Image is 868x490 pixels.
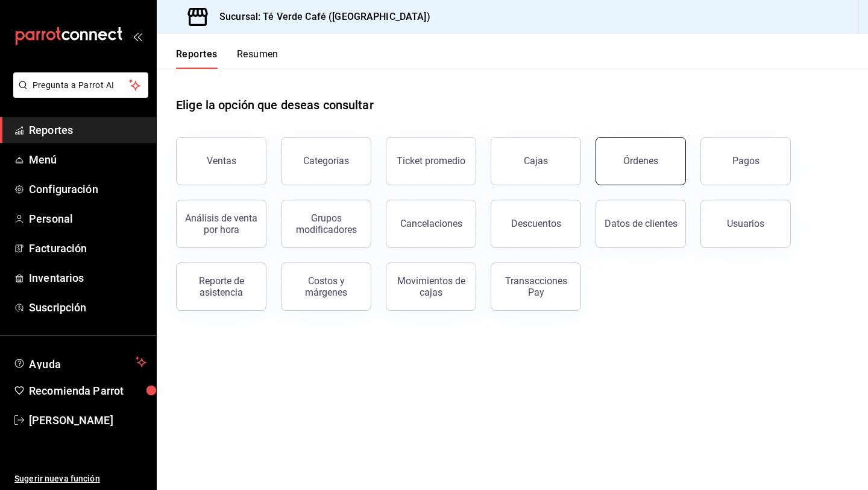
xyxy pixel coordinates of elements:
[210,10,430,24] h3: Sucursal: Té Verde Café ([GEOGRAPHIC_DATA])
[394,275,468,298] div: Movimientos de cajas
[596,200,686,248] button: Datos de clientes
[732,155,759,167] div: Pagos
[491,200,581,248] button: Descuentos
[33,79,130,92] span: Pregunta a Parrot AI
[386,262,476,311] button: Movimientos de cajas
[29,122,146,138] span: Reportes
[498,275,573,298] div: Transacciones Pay
[207,155,236,167] div: Ventas
[8,87,148,100] a: Pregunta a Parrot AI
[281,137,371,185] button: Categorías
[29,383,146,399] span: Recomienda Parrot
[491,137,581,185] button: Cajas
[29,299,146,316] span: Suscripción
[176,96,374,114] h1: Elige la opción que deseas consultar
[524,155,548,167] div: Cajas
[29,240,146,256] span: Facturación
[386,200,476,248] button: Cancelaciones
[237,48,278,69] button: Resumen
[491,262,581,311] button: Transacciones Pay
[605,218,678,229] div: Datos de clientes
[133,31,142,41] button: open_drawer_menu
[176,137,266,185] button: Ventas
[184,275,259,298] div: Reporte de asistencia
[176,48,278,69] div: navigation tabs
[289,275,363,298] div: Costos y márgenes
[281,200,371,248] button: Grupos modificadores
[176,200,266,248] button: Análisis de venta por hora
[700,137,791,185] button: Pagos
[14,472,146,485] span: Sugerir nueva función
[386,137,476,185] button: Ticket promedio
[727,218,764,229] div: Usuarios
[303,155,349,167] div: Categorías
[176,48,218,69] button: Reportes
[29,270,146,286] span: Inventarios
[184,212,259,235] div: Análisis de venta por hora
[596,137,686,185] button: Órdenes
[29,151,146,168] span: Menú
[400,218,462,229] div: Cancelaciones
[623,155,658,167] div: Órdenes
[29,355,131,369] span: Ayuda
[29,412,146,428] span: [PERSON_NAME]
[281,262,371,311] button: Costos y márgenes
[511,218,561,229] div: Descuentos
[13,72,148,98] button: Pregunta a Parrot AI
[29,211,146,227] span: Personal
[289,212,363,235] div: Grupos modificadores
[397,155,465,167] div: Ticket promedio
[700,200,791,248] button: Usuarios
[29,181,146,197] span: Configuración
[176,262,266,311] button: Reporte de asistencia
